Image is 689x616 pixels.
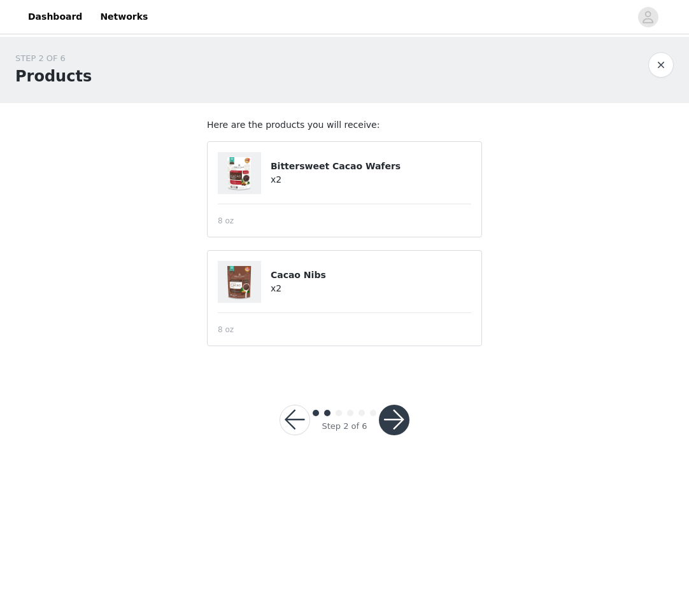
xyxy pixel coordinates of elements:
[271,269,471,282] h4: Cacao Nibs
[20,3,90,31] a: Dashboard
[271,283,281,293] span: x2
[642,7,654,27] div: avatar
[218,324,234,335] span: 8 oz
[92,3,155,31] a: Networks
[218,152,260,194] img: Bittersweet Cacao Wafers
[15,65,92,88] h1: Products
[207,118,482,132] p: Here are the products you will receive:
[322,420,367,433] div: Step 2 of 6
[15,52,92,65] div: STEP 2 OF 6
[218,215,234,227] span: 8 oz
[271,174,281,185] span: x2
[218,261,260,303] img: Cacao Nibs
[271,160,471,173] h4: Bittersweet Cacao Wafers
